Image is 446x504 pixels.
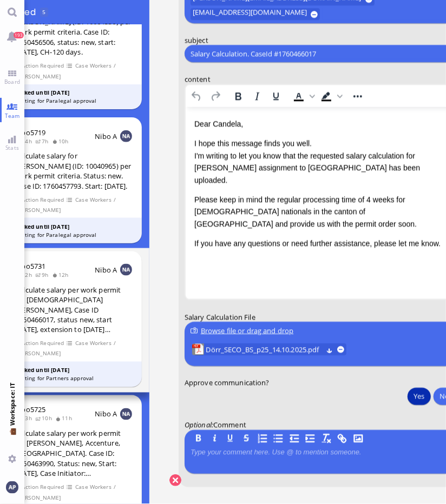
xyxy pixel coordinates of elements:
[408,388,430,405] button: Yes
[113,483,116,492] span: /
[16,339,65,348] span: Action Required
[15,285,132,335] div: Calculate salary per work permit for [DEMOGRAPHIC_DATA][PERSON_NAME], Case ID 1760466017, status ...
[95,409,117,419] span: Nibo A
[317,89,344,104] div: Background color Black
[15,231,133,239] div: Waiting for Paralegal approval
[206,344,323,356] span: Dörr_SECO_BS_p25_14.10.2025.pdf
[120,408,132,420] img: NA
[6,481,18,493] img: You
[15,367,133,375] div: Parked until [DATE]
[15,429,132,479] div: Calculate salary per work permit for [PERSON_NAME], Accenture, [GEOGRAPHIC_DATA]. Case ID: 176046...
[16,72,61,81] span: [PERSON_NAME]
[15,405,45,415] a: nibo5725
[240,433,252,445] button: S
[337,346,344,353] button: remove
[8,426,16,450] span: 💼 Workspace: IT
[52,137,72,145] span: 10h
[75,339,112,348] span: Case Workers
[55,415,75,422] span: 11h
[185,35,208,45] span: subject
[192,344,204,356] img: Dörr_SECO_BS_p25_14.10.2025.pdf
[229,89,247,104] button: Bold
[113,61,116,70] span: /
[206,89,225,104] button: Redo
[290,89,317,104] div: Text color Black
[193,9,307,21] span: [EMAIL_ADDRESS][DOMAIN_NAME]
[15,128,45,137] a: nibo5719
[248,89,266,104] button: Italic
[185,378,270,388] span: Approve communication?
[2,78,23,85] span: Board
[213,420,246,430] span: Comment
[208,433,220,445] button: I
[16,61,65,70] span: Action Required
[185,74,211,84] span: content
[16,195,65,204] span: Action Required
[15,97,133,105] div: Waiting for Paralegal approval
[15,223,133,231] div: Parked until [DATE]
[349,89,367,104] button: Reveal or hide additional toolbar items
[225,433,237,445] button: U
[120,264,132,276] img: NA
[14,32,24,38] span: 193
[15,415,35,422] span: 13h
[326,346,333,353] button: Download Dörr_SECO_BS_p25_14.10.2025.pdf
[15,89,133,97] div: Parked until [DATE]
[113,339,116,348] span: /
[16,205,61,215] span: [PERSON_NAME]
[35,415,55,422] span: 10h
[16,349,61,359] span: [PERSON_NAME]
[75,483,112,492] span: Case Workers
[16,483,65,492] span: Action Required
[15,7,132,57] div: Calculate salary for [PERSON_NAME] (ID: 10064536) per work permit criteria. Case ID: 1760456506, ...
[95,265,117,275] span: Nibo A
[267,89,285,104] button: Underline
[75,61,112,70] span: Case Workers
[192,344,346,356] lob-view: Dörr_SECO_BS_p25_14.10.2025.pdf
[193,433,205,445] button: B
[113,195,116,204] span: /
[191,9,320,21] button: [EMAIL_ADDRESS][DOMAIN_NAME]
[75,195,112,204] span: Case Workers
[169,474,181,486] button: Cancel
[185,420,213,430] em: :
[3,144,22,151] span: Stats
[120,130,132,142] img: NA
[35,137,52,145] span: 7h
[187,89,206,104] button: Undo
[42,8,45,16] span: 5
[185,313,255,322] span: Salary Calculation File
[185,420,212,430] span: Optional
[206,344,323,356] a: View Dörr_SECO_BS_p25_14.10.2025.pdf
[15,375,133,383] div: Waiting for Partners approval
[2,112,23,120] span: Team
[95,131,117,141] span: Nibo A
[15,151,132,191] div: Calculate salary for [PERSON_NAME] (ID: 10040965) per work permit criteria. Status: new. Case ID:...
[35,271,52,278] span: 9h
[15,261,45,271] a: nibo5731
[15,271,35,278] span: 12h
[52,271,72,278] span: 12h
[15,137,35,145] span: 14h
[16,494,61,503] span: [PERSON_NAME]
